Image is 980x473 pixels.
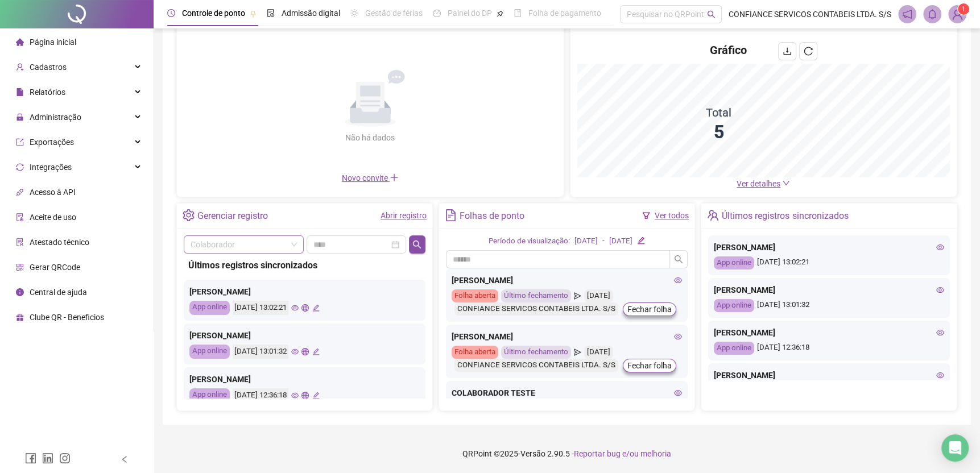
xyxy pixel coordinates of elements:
[961,5,965,13] span: 1
[714,326,944,339] div: [PERSON_NAME]
[233,345,288,359] div: [DATE] 13:01:32
[189,285,420,298] div: [PERSON_NAME]
[936,243,944,251] span: eye
[623,359,676,372] button: Fechar folha
[452,387,682,399] div: COLABORADOR TESTE
[729,8,891,20] span: CONFIANCE SERVICOS CONTABEIS LTDA. S/S
[936,329,944,337] span: eye
[16,38,24,46] span: home
[714,284,944,296] div: [PERSON_NAME]
[714,342,754,355] div: App online
[312,304,320,312] span: edit
[42,453,53,464] span: linkedin
[16,63,24,71] span: user-add
[460,206,524,226] div: Folhas de ponto
[454,359,618,372] div: CONFIANCE SERVICOS CONTABEIS LTDA. S/S
[574,289,581,302] span: send
[30,113,81,122] span: Administração
[804,47,813,56] span: reload
[282,9,340,18] span: Admissão digital
[30,238,89,247] span: Atestado técnico
[30,263,80,272] span: Gerar QRCode
[30,313,104,322] span: Clube QR - Beneficios
[452,346,498,359] div: Folha aberta
[722,206,848,226] div: Últimos registros sincronizados
[714,241,944,254] div: [PERSON_NAME]
[16,263,24,271] span: qrcode
[25,453,36,464] span: facebook
[714,299,944,312] div: [DATE] 13:01:32
[30,138,74,147] span: Exportações
[59,453,71,464] span: instagram
[674,333,682,341] span: eye
[655,211,689,220] a: Ver todos
[710,42,747,58] h4: Gráfico
[574,449,671,458] span: Reportar bug e/ou melhoria
[714,256,944,269] div: [DATE] 13:02:21
[16,138,24,146] span: export
[454,302,618,316] div: CONFIANCE SERVICOS CONTABEIS LTDA. S/S
[291,304,299,312] span: eye
[927,9,937,19] span: bell
[301,348,309,355] span: global
[291,348,299,355] span: eye
[16,213,24,221] span: audit
[30,63,67,72] span: Cadastros
[902,9,912,19] span: notification
[30,288,87,297] span: Central de ajuda
[312,392,320,399] span: edit
[674,255,683,264] span: search
[574,346,581,359] span: send
[936,371,944,379] span: eye
[783,47,792,56] span: download
[312,348,320,355] span: edit
[452,289,498,302] div: Folha aberta
[189,373,420,385] div: [PERSON_NAME]
[958,3,969,15] sup: Atualize o seu contato no menu Meus Dados
[627,303,672,316] span: Fechar folha
[609,235,632,247] div: [DATE]
[949,6,966,23] img: 87817
[318,131,423,144] div: Não há dados
[121,455,129,463] span: left
[267,9,275,17] span: file-done
[489,235,570,247] div: Período de visualização:
[714,342,944,355] div: [DATE] 12:36:18
[301,392,309,399] span: global
[520,449,545,458] span: Versão
[623,302,676,316] button: Fechar folha
[584,289,613,302] div: [DATE]
[497,10,503,17] span: pushpin
[189,388,230,403] div: App online
[16,288,24,296] span: info-circle
[167,9,175,17] span: clock-circle
[390,173,399,182] span: plus
[342,173,399,182] span: Novo convite
[365,9,423,18] span: Gestão de férias
[782,179,790,187] span: down
[183,209,195,221] span: setting
[514,9,522,17] span: book
[936,286,944,294] span: eye
[637,236,644,244] span: edit
[941,434,969,462] div: Open Intercom Messenger
[452,274,682,287] div: [PERSON_NAME]
[197,206,268,226] div: Gerenciar registro
[182,9,245,18] span: Controle de ponto
[528,9,601,18] span: Folha de pagamento
[250,10,257,17] span: pushpin
[30,38,76,47] span: Página inicial
[30,163,72,172] span: Integrações
[714,299,754,312] div: App online
[16,88,24,96] span: file
[301,304,309,312] span: global
[714,256,754,269] div: App online
[452,330,682,343] div: [PERSON_NAME]
[233,388,288,403] div: [DATE] 12:36:18
[30,213,76,222] span: Aceite de uso
[737,179,790,188] a: Ver detalhes down
[189,345,230,359] div: App online
[714,369,944,381] div: [PERSON_NAME]
[737,179,780,188] span: Ver detalhes
[642,211,650,219] span: filter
